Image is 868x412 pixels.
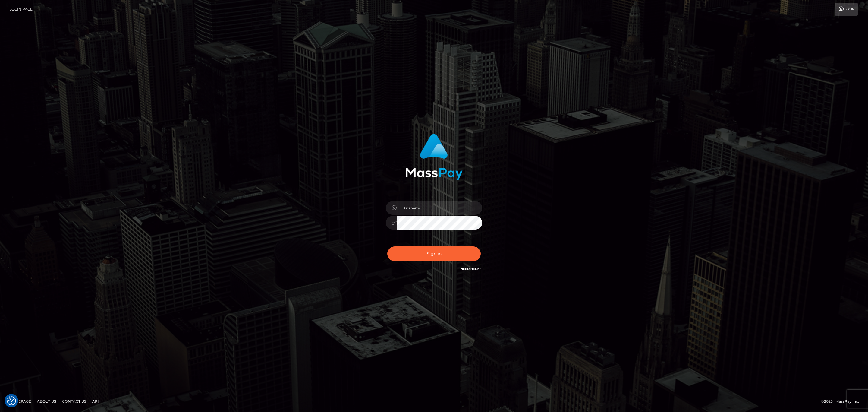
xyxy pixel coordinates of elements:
[397,201,482,215] input: Username...
[35,397,58,406] a: About Us
[7,396,16,405] img: Revisit consent button
[7,396,16,405] button: Consent Preferences
[821,398,863,405] div: © 2025 , MassPay Inc.
[387,246,481,261] button: Sign in
[90,397,101,406] a: API
[835,3,858,16] a: Login
[9,3,33,16] a: Login Page
[405,134,463,180] img: MassPay Login
[7,397,33,406] a: Homepage
[60,397,89,406] a: Contact Us
[461,267,481,271] a: Need Help?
